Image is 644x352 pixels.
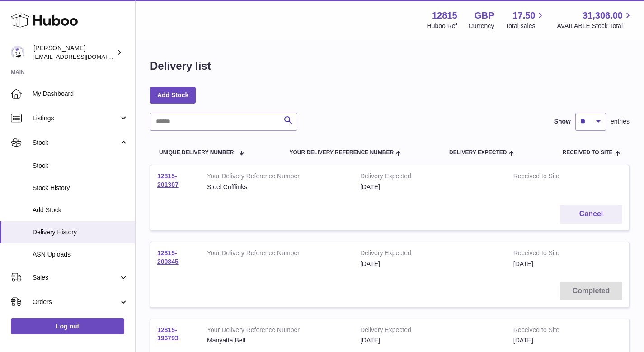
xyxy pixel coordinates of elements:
[360,249,500,260] strong: Delivery Expected
[150,87,196,103] a: Add Stock
[360,172,500,183] strong: Delivery Expected
[33,53,133,60] span: [EMAIL_ADDRESS][DOMAIN_NAME]
[289,150,394,156] span: Your Delivery Reference Number
[11,46,24,59] img: shophawksclub@gmail.com
[360,260,500,268] div: [DATE]
[513,172,586,183] strong: Received to Site
[157,326,179,342] a: 12815-196793
[159,150,234,156] span: Unique Delivery Number
[207,336,347,345] div: Manyatta Belt
[505,22,545,30] span: Total sales
[150,59,211,73] h1: Delivery list
[432,10,457,22] strong: 12815
[475,10,494,22] strong: GBP
[207,172,347,183] strong: Your Delivery Reference Number
[207,249,347,260] strong: Your Delivery Reference Number
[513,337,533,344] span: [DATE]
[33,138,119,147] span: Stock
[560,205,622,224] button: Cancel
[33,273,119,282] span: Sales
[513,326,586,337] strong: Received to Site
[513,260,533,267] span: [DATE]
[562,150,612,156] span: Received to Site
[449,150,507,156] span: Delivery Expected
[157,249,179,265] a: 12815-200845
[557,10,633,30] a: 31,306.00 AVAILABLE Stock Total
[360,326,500,337] strong: Delivery Expected
[427,22,457,30] div: Huboo Ref
[33,162,128,170] span: Stock
[611,117,630,126] span: entries
[33,44,115,61] div: [PERSON_NAME]
[360,336,500,345] div: [DATE]
[513,249,586,260] strong: Received to Site
[207,326,347,337] strong: Your Delivery Reference Number
[33,184,128,192] span: Stock History
[157,172,179,188] a: 12815-201307
[557,22,633,30] span: AVAILABLE Stock Total
[33,114,119,123] span: Listings
[207,183,347,191] div: Steel Cufflinks
[469,22,494,30] div: Currency
[583,10,623,22] span: 31,306.00
[505,10,545,30] a: 17.50 Total sales
[360,183,500,191] div: [DATE]
[33,250,128,259] span: ASN Uploads
[554,117,571,126] label: Show
[33,206,128,214] span: Add Stock
[11,318,124,334] a: Log out
[512,10,535,22] span: 17.50
[33,90,128,98] span: My Dashboard
[33,298,119,306] span: Orders
[33,228,128,237] span: Delivery History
